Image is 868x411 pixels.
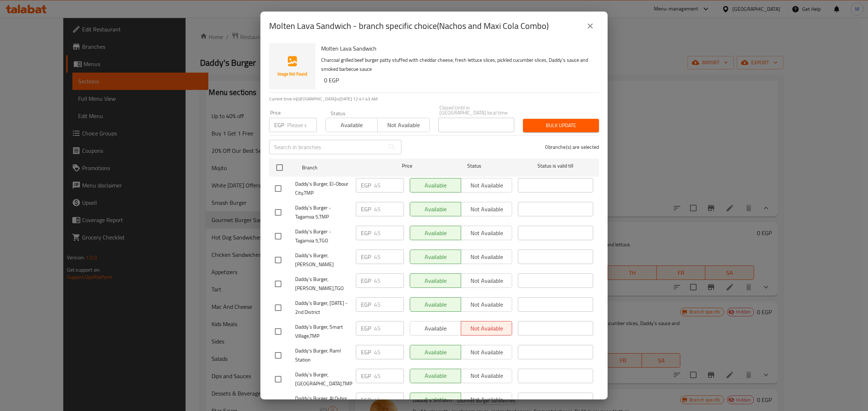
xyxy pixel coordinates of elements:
p: EGP [361,300,371,309]
input: Please enter price [374,369,404,383]
p: EGP [361,372,371,380]
span: Status is valid till [518,161,593,170]
h2: Molten Lava Sandwich - branch specific choice(Nachos and Maxi Cola Combo) [269,20,549,32]
span: Daddy's Burger - Tagamoa 5,TGO [295,227,350,245]
p: 0 branche(s) are selected [545,143,599,151]
h6: Molten Lava Sandwich [321,43,593,53]
p: EGP [361,348,371,356]
p: Current time in [GEOGRAPHIC_DATA] is [DATE] 12:41:43 AM [269,96,599,102]
span: Daddy`s Burger, [DATE] - 2nd District [295,299,350,317]
p: EGP [361,229,371,237]
p: EGP [274,121,284,129]
span: Price [383,161,431,170]
span: Not available [380,120,426,130]
input: Please enter price [374,345,404,359]
span: Available [329,120,375,130]
input: Please enter price [374,202,404,216]
input: Please enter price [287,118,317,132]
span: Branch [302,163,377,172]
input: Please enter price [374,321,404,336]
input: Please enter price [374,226,404,240]
input: Search in branches [269,140,385,154]
button: Available [325,118,378,132]
p: EGP [361,252,371,261]
span: Daddy`s Burger - Tagamoa 5,TMP [295,203,350,221]
p: Charcoal grilled beef burger patty stuffed with cheddar cheese, fresh lettuce slices, pickled cuc... [321,56,593,74]
p: EGP [361,395,371,404]
p: EGP [361,181,371,190]
button: Not available [377,118,429,132]
span: Status [437,161,512,170]
input: Please enter price [374,178,404,192]
input: Please enter price [374,393,404,407]
button: close [582,17,599,35]
span: Bulk update [529,121,593,130]
p: EGP [361,324,371,333]
input: Please enter price [374,273,404,288]
span: Daddy's Burger, [PERSON_NAME] [295,251,350,269]
img: Molten Lava Sandwich [269,43,315,90]
span: Daddy`s Burger, [PERSON_NAME],TGO [295,275,350,293]
p: EGP [361,205,371,213]
button: Bulk update [523,119,599,132]
span: Daddy's Burger, Raml Station [295,346,350,364]
span: Daddy`s Burger, Smart Village,TMP [295,323,350,341]
span: Daddy`s Burger, [GEOGRAPHIC_DATA],TMP [295,370,350,388]
p: EGP [361,276,371,285]
input: Please enter price [374,297,404,312]
input: Please enter price [374,250,404,264]
span: Daddy's Burger, El-Obour City.TMP [295,179,350,198]
h6: 0 EGP [324,75,593,85]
